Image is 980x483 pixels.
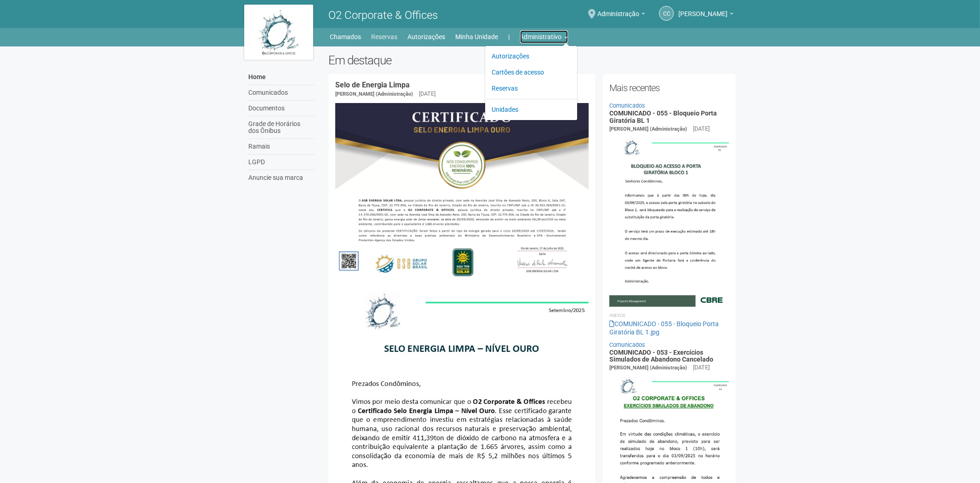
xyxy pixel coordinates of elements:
[372,30,398,43] a: Reservas
[609,109,717,124] a: COMUNICADO - 055 - Bloqueio Porta Giratória BL 1
[492,48,570,64] a: Autorizações
[609,365,687,371] span: [PERSON_NAME] (Administração)
[659,6,674,21] a: CC
[609,81,729,95] h2: Mais recentes
[246,69,315,85] a: Home
[597,1,639,17] span: Administração
[408,30,446,43] a: Autorizações
[678,1,728,17] span: Camila Catarina Lima
[609,133,729,306] img: COMUNICADO%20-%20055%20-%20Bloqueio%20Porta%20Girat%C3%B3ria%20BL%201.jpg
[520,30,568,43] a: Administrativo
[456,30,499,43] a: Minha Unidade
[597,11,645,19] a: Administração
[328,9,438,22] span: O2 Corporate & Offices
[609,341,645,348] a: Comunicados
[693,125,710,133] div: [DATE]
[492,102,570,118] a: Unidades
[609,126,687,132] span: [PERSON_NAME] (Administração)
[509,30,510,43] a: |
[244,5,313,60] img: logo.jpg
[246,116,315,139] a: Grade de Horários dos Ônibus
[693,363,710,372] div: [DATE]
[246,101,315,116] a: Documentos
[492,80,570,97] a: Reservas
[609,349,713,363] a: COMUNICADO - 053 - Exercícios Simulados de Abandono Cancelado
[335,80,410,89] a: Selo de Energia Limpa
[330,30,361,43] a: Chamados
[492,64,570,80] a: Cartões de acesso
[609,102,645,109] a: Comunicados
[335,103,589,282] img: COMUNICADO%20-%20054%20-%20Selo%20de%20Energia%20Limpa%20-%20P%C3%A1g.%202.jpg
[328,53,736,67] h2: Em destaque
[246,139,315,155] a: Ramais
[609,320,719,336] a: COMUNICADO - 055 - Bloqueio Porta Giratória BL 1.jpg
[335,91,413,97] span: [PERSON_NAME] (Administração)
[678,11,734,19] a: [PERSON_NAME]
[246,155,315,170] a: LGPD
[246,85,315,101] a: Comunicados
[419,90,436,98] div: [DATE]
[609,311,729,320] li: Anexos
[246,170,315,185] a: Anuncie sua marca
